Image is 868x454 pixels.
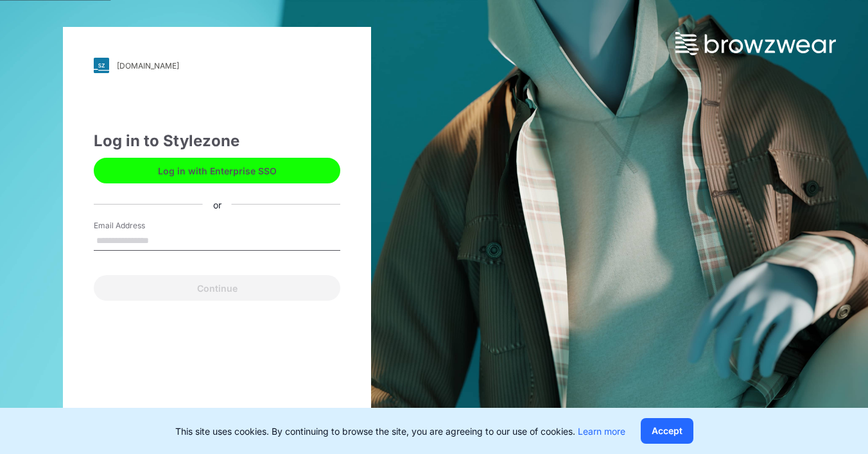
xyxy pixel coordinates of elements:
a: Learn more [578,426,625,437]
button: Accept [641,418,693,444]
img: browzwear-logo.73288ffb.svg [675,32,836,55]
button: Log in with Enterprise SSO [94,158,340,183]
div: [DOMAIN_NAME] [117,61,179,71]
p: This site uses cookies. By continuing to browse the site, you are agreeing to our use of cookies. [175,425,625,438]
label: Email Address [94,220,184,231]
a: [DOMAIN_NAME] [94,58,340,73]
div: or [203,198,232,211]
img: svg+xml;base64,PHN2ZyB3aWR0aD0iMjgiIGhlaWdodD0iMjgiIHZpZXdCb3g9IjAgMCAyOCAyOCIgZmlsbD0ibm9uZSIgeG... [94,58,109,73]
div: Log in to Stylezone [94,130,340,153]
